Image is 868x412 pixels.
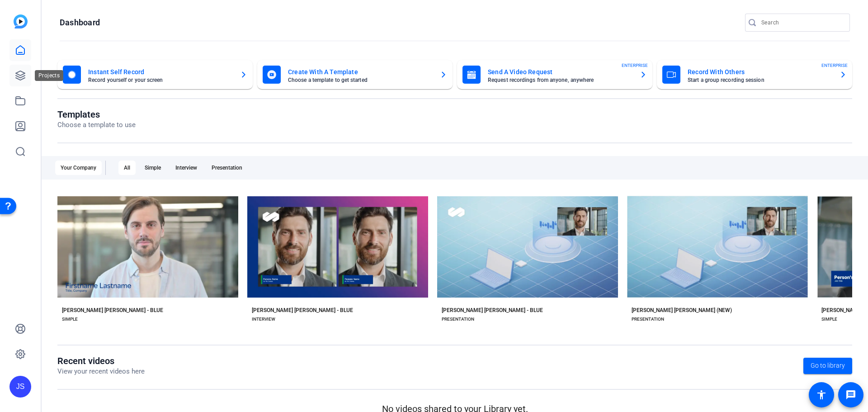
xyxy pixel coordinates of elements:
[816,389,827,400] mat-icon: accessibility
[88,77,233,83] mat-card-subtitle: Record yourself or your screen
[57,120,136,130] p: Choose a template to use
[657,60,852,89] button: Record With OthersStart a group recording sessionENTERPRISE
[821,316,837,323] div: SIMPLE
[57,60,253,89] button: Instant Self RecordRecord yourself or your screen
[688,66,832,77] mat-card-title: Record With Others
[62,307,163,314] div: [PERSON_NAME] [PERSON_NAME] - BLUE
[488,77,632,83] mat-card-subtitle: Request recordings from anyone, anywhere
[821,62,848,69] span: ENTERPRISE
[811,361,845,370] span: Go to library
[457,60,652,89] button: Send A Video RequestRequest recordings from anyone, anywhereENTERPRISE
[257,60,453,89] button: Create With A TemplateChoose a template to get started
[14,14,28,28] img: blue-gradient.svg
[488,66,632,77] mat-card-title: Send A Video Request
[442,307,543,314] div: [PERSON_NAME] [PERSON_NAME] - BLUE
[9,376,31,398] div: JS
[206,161,248,175] div: Presentation
[170,161,203,175] div: Interview
[252,316,275,323] div: INTERVIEW
[761,17,843,28] input: Search
[57,366,145,377] p: View your recent videos here
[622,62,648,69] span: ENTERPRISE
[57,109,136,120] h1: Templates
[688,77,832,83] mat-card-subtitle: Start a group recording session
[88,66,233,77] mat-card-title: Instant Self Record
[139,161,166,175] div: Simple
[288,77,433,83] mat-card-subtitle: Choose a template to get started
[55,161,102,175] div: Your Company
[35,70,63,81] div: Projects
[632,316,664,323] div: PRESENTATION
[118,161,136,175] div: All
[803,358,852,374] a: Go to library
[252,307,353,314] div: [PERSON_NAME] [PERSON_NAME] - BLUE
[442,316,474,323] div: PRESENTATION
[845,389,856,400] mat-icon: message
[57,355,145,366] h1: Recent videos
[632,307,732,314] div: [PERSON_NAME] [PERSON_NAME] (NEW)
[60,17,100,28] h1: Dashboard
[62,316,78,323] div: SIMPLE
[288,66,433,77] mat-card-title: Create With A Template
